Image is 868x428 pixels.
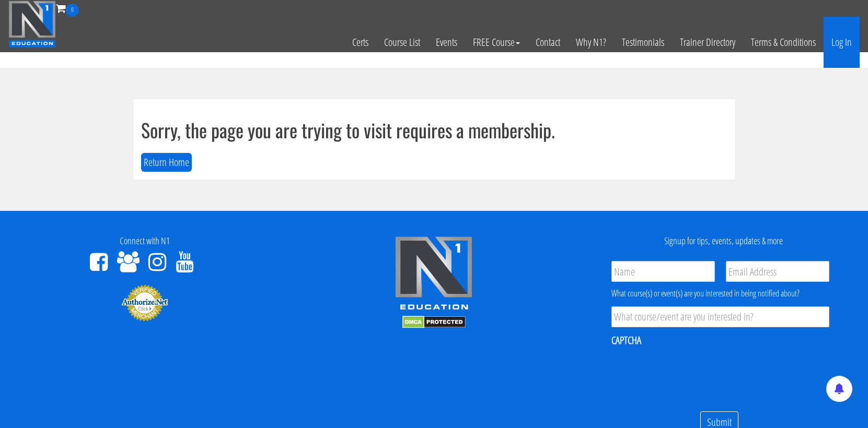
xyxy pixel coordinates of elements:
a: FREE Course [465,17,528,68]
a: Course List [376,17,428,68]
a: Contact [528,17,568,68]
a: Why N1? [568,17,614,68]
img: Authorize.Net Merchant - Click to Verify [121,284,168,322]
div: What course(s) or event(s) are you interested in being notified about? [611,287,829,300]
a: Trainer Directory [672,17,743,68]
img: n1-education [8,1,56,47]
label: CAPTCHA [611,334,641,347]
img: n1-edu-logo [395,236,473,313]
iframe: reCAPTCHA [611,354,770,395]
a: Certs [344,17,376,68]
a: Terms & Conditions [743,17,824,68]
h4: Signup for tips, events, updates & more [586,236,860,246]
h1: Sorry, the page you are trying to visit requires a membership. [141,120,727,140]
a: Testimonials [614,17,672,68]
a: Events [428,17,465,68]
a: 0 [56,1,79,15]
span: 0 [66,4,79,17]
button: Return Home [141,153,192,172]
img: DMCA.com Protection Status [402,316,466,328]
input: Name [611,261,715,282]
input: Email Address [726,261,829,282]
input: What course/event are you interested in? [611,306,829,327]
a: Log In [824,17,860,68]
h4: Connect with N1 [8,236,282,246]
